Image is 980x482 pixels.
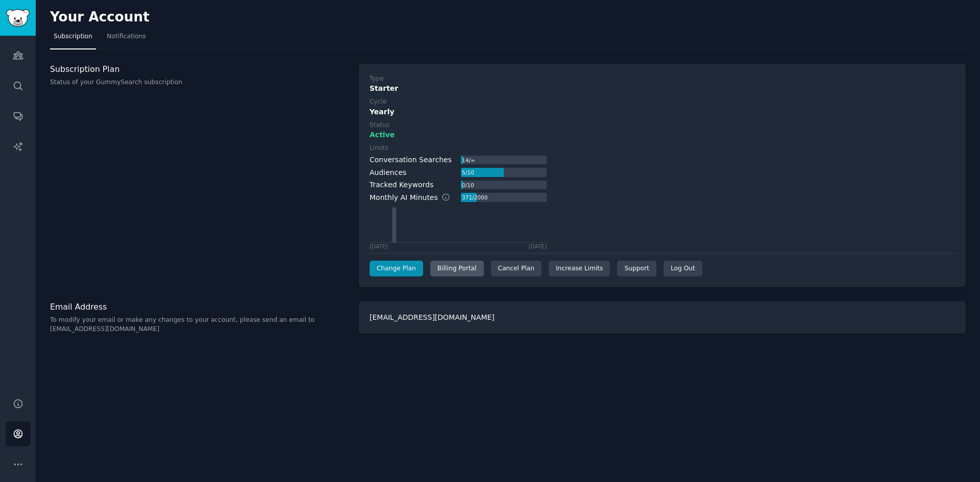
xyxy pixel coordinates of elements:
[370,97,386,107] div: Cycle
[370,74,384,84] div: Type
[54,32,92,41] span: Subscription
[461,193,488,202] div: 371 / 2000
[50,316,348,334] p: To modify your email or make any changes to your account, please send an email to [EMAIL_ADDRESS]...
[370,192,461,203] div: Monthly AI Minutes
[370,121,389,130] div: Status
[370,83,955,94] div: Starter
[103,29,150,49] a: Notifications
[50,9,150,26] h2: Your Account
[370,130,395,140] span: Active
[549,261,610,277] a: Increase Limits
[6,9,30,27] img: GummySearch logo
[50,64,348,74] h3: Subscription Plan
[50,301,348,312] h3: Email Address
[461,181,475,190] div: 0 / 10
[529,243,547,250] div: [DATE]
[491,261,542,277] div: Cancel Plan
[50,78,348,87] p: Status of your GummySearch subscription
[664,261,702,277] div: Log Out
[370,243,388,250] div: [DATE]
[370,107,955,117] div: Yearly
[617,261,656,277] a: Support
[359,301,966,334] div: [EMAIL_ADDRESS][DOMAIN_NAME]
[461,156,476,165] div: 14 / ∞
[370,261,423,277] a: Change Plan
[370,180,433,190] div: Tracked Keywords
[370,144,388,153] div: Limits
[370,167,406,178] div: Audiences
[461,168,475,177] div: 5 / 10
[430,261,484,277] div: Billing Portal
[50,29,96,49] a: Subscription
[370,155,452,165] div: Conversation Searches
[107,32,146,41] span: Notifications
